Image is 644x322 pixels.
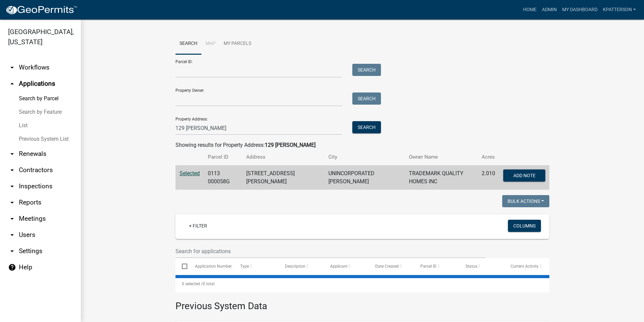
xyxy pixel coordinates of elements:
[539,3,559,16] a: Admin
[520,3,539,16] a: Home
[600,3,639,16] a: KPATTERSON
[233,258,279,274] datatable-header-cell: Type
[352,121,381,133] button: Search
[285,264,305,269] span: Description
[188,258,233,274] datatable-header-cell: Application Number
[8,182,16,190] i: arrow_drop_down
[175,141,549,149] div: Showing results for Property Address:
[240,264,249,269] span: Type
[414,258,459,274] datatable-header-cell: Parcel ID
[352,92,381,105] button: Search
[508,220,541,232] button: Columns
[265,142,316,148] strong: 129 [PERSON_NAME]
[279,258,324,274] datatable-header-cell: Description
[175,244,485,258] input: Search for applications
[8,63,16,72] i: arrow_drop_down
[182,281,203,286] span: 0 selected /
[220,33,255,55] a: My Parcels
[8,150,16,158] i: arrow_drop_down
[204,149,242,165] th: Parcel ID
[503,169,545,182] button: Add Note
[465,264,477,269] span: Status
[8,247,16,255] i: arrow_drop_down
[330,264,348,269] span: Applicant
[511,264,539,269] span: Current Activity
[405,165,478,190] td: TRADEMARK QUALITY HOMES INC
[420,264,437,269] span: Parcel ID
[478,165,499,190] td: 2.010
[8,80,16,88] i: arrow_drop_up
[195,264,232,269] span: Application Number
[502,195,549,207] button: Bulk Actions
[405,149,478,165] th: Owner Name
[175,292,549,313] h3: Previous System Data
[8,166,16,174] i: arrow_drop_down
[175,33,201,55] a: Search
[8,231,16,239] i: arrow_drop_down
[459,258,504,274] datatable-header-cell: Status
[184,220,213,232] a: + Filter
[369,258,414,274] datatable-header-cell: Date Created
[8,215,16,223] i: arrow_drop_down
[180,170,200,177] a: Selected
[375,264,399,269] span: Date Created
[504,258,549,274] datatable-header-cell: Current Activity
[513,173,535,178] span: Add Note
[478,149,499,165] th: Acres
[324,258,369,274] datatable-header-cell: Applicant
[8,263,16,271] i: help
[242,165,324,190] td: [STREET_ADDRESS][PERSON_NAME]
[175,275,549,292] div: 0 total
[204,165,242,190] td: 0113 000058G
[8,198,16,207] i: arrow_drop_down
[324,165,405,190] td: UNINCORPORATED [PERSON_NAME]
[352,64,381,76] button: Search
[175,258,188,274] datatable-header-cell: Select
[559,3,600,16] a: My Dashboard
[242,149,324,165] th: Address
[324,149,405,165] th: City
